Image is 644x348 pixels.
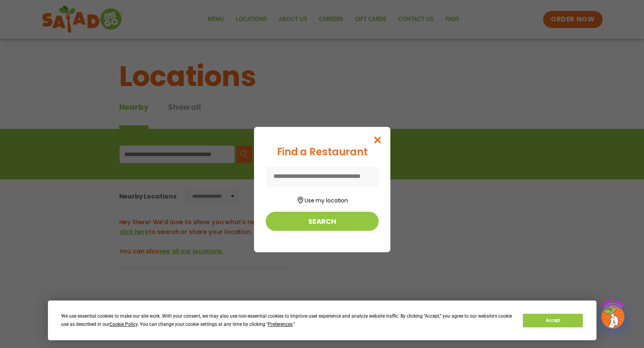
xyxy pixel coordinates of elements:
[266,212,379,231] button: Search
[48,301,596,340] div: Cookie Consent Prompt
[268,322,293,327] span: Preferences
[266,194,379,205] button: Use my location
[61,312,513,329] div: We use essential cookies to make our site work. With your consent, we may also use non-essential ...
[523,314,583,327] button: Accept
[109,322,138,327] span: Cookie Policy
[266,144,379,160] div: Find a Restaurant
[365,127,390,153] button: Close modal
